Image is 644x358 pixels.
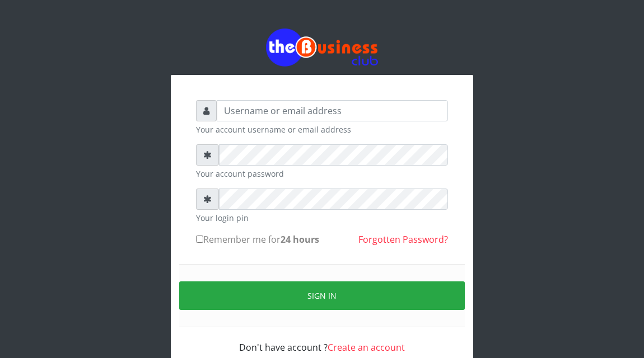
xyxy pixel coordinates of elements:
[196,168,448,180] small: Your account password
[179,281,465,310] button: Sign in
[196,212,448,224] small: Your login pin
[196,233,319,246] label: Remember me for
[196,327,448,354] div: Don't have account ?
[196,235,203,243] input: Remember me for24 hours
[217,100,448,121] input: Username or email address
[281,233,319,246] b: 24 hours
[358,233,448,246] a: Forgotten Password?
[328,341,405,354] a: Create an account
[196,124,448,135] small: Your account username or email address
